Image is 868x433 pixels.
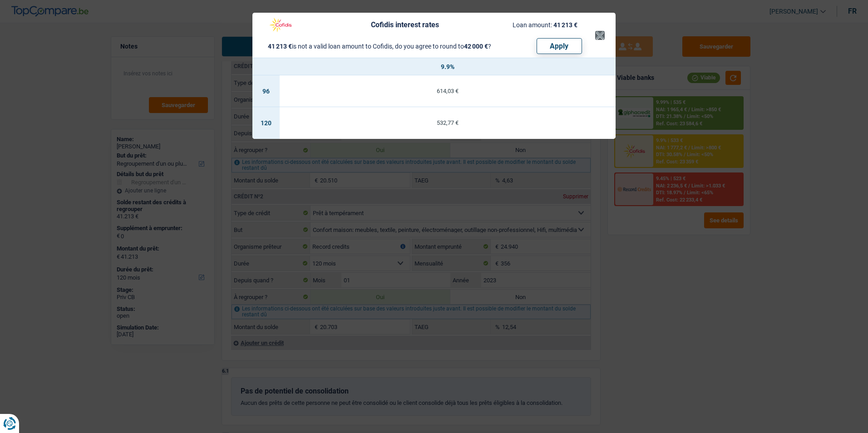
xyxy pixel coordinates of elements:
[252,75,280,107] td: 96
[371,21,439,29] div: Cofidis interest rates
[280,58,616,75] th: 9.9%
[268,43,491,49] div: is not a valid loan amount to Cofidis, do you agree to round to ?
[513,21,552,29] span: Loan amount:
[280,88,616,94] div: 614,03 €
[595,31,605,40] button: ×
[280,120,616,126] div: 532,77 €
[464,43,488,50] span: 42 000 €
[263,16,298,34] img: Cofidis
[252,107,280,139] td: 120
[553,21,577,29] span: 41 213 €
[537,38,582,54] button: Apply
[268,43,292,50] span: 41 213 €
